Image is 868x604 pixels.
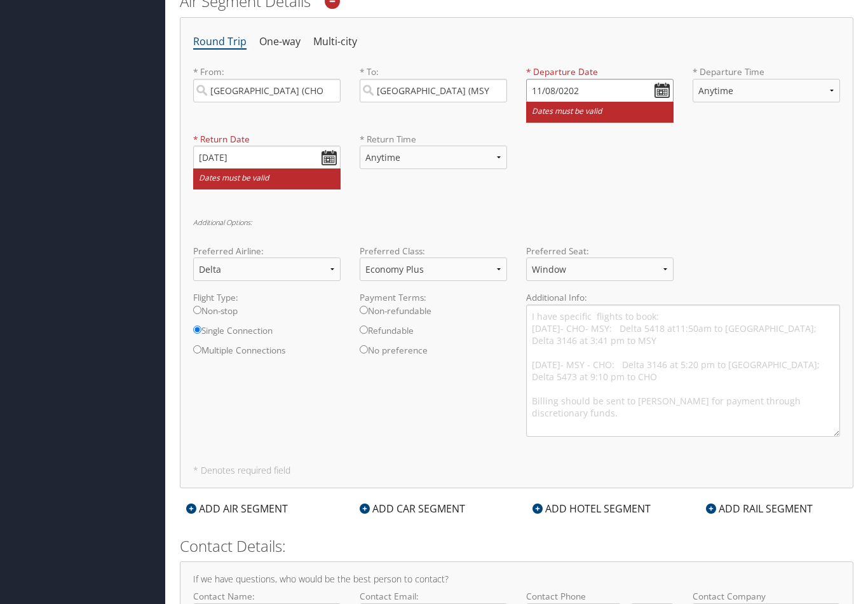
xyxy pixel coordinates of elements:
[193,31,247,53] li: Round Trip
[193,168,341,189] small: Dates must be valid
[360,306,368,314] input: Non-refundable
[526,501,657,516] div: ADD HOTEL SEGMENT
[193,219,840,226] h6: Additional Options:
[360,245,507,257] label: Preferred Class:
[693,65,840,112] label: * Departure Time
[180,501,294,516] div: ADD AIR SEGMENT
[693,79,840,102] select: * Departure Time
[193,133,341,146] label: * Return Date
[193,291,341,304] label: Flight Type:
[193,65,341,102] label: * From:
[360,305,507,324] label: Non-refundable
[360,344,507,364] label: No preference
[526,79,674,102] input: MM/DD/YYYY
[193,306,201,314] input: Non-stop
[193,245,341,257] label: Preferred Airline:
[360,345,368,353] input: No preference
[193,345,201,353] input: Multiple Connections
[360,291,507,304] label: Payment Terms:
[193,79,341,102] input: City or Airport Code
[193,324,341,344] label: Single Connection
[700,501,819,516] div: ADD RAIL SEGMENT
[360,133,507,146] label: * Return Time
[360,326,368,334] input: Refundable
[193,326,201,334] input: Single Connection
[193,575,840,584] h4: If we have questions, who would be the best person to contact?
[313,31,357,53] li: Multi-city
[360,324,507,344] label: Refundable
[193,305,341,324] label: Non-stop
[259,31,301,53] li: One-way
[353,501,471,516] div: ADD CAR SEGMENT
[193,146,341,169] input: MM/DD/YYYY
[193,466,840,475] h5: * Denotes required field
[526,590,674,603] label: Contact Phone
[526,245,674,257] label: Preferred Seat:
[360,65,507,102] label: * To:
[526,291,840,304] label: Additional Info:
[526,102,674,123] small: Dates must be valid
[193,344,341,364] label: Multiple Connections
[360,79,507,102] input: City or Airport Code
[180,535,853,557] h2: Contact Details:
[526,65,674,78] label: * Departure Date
